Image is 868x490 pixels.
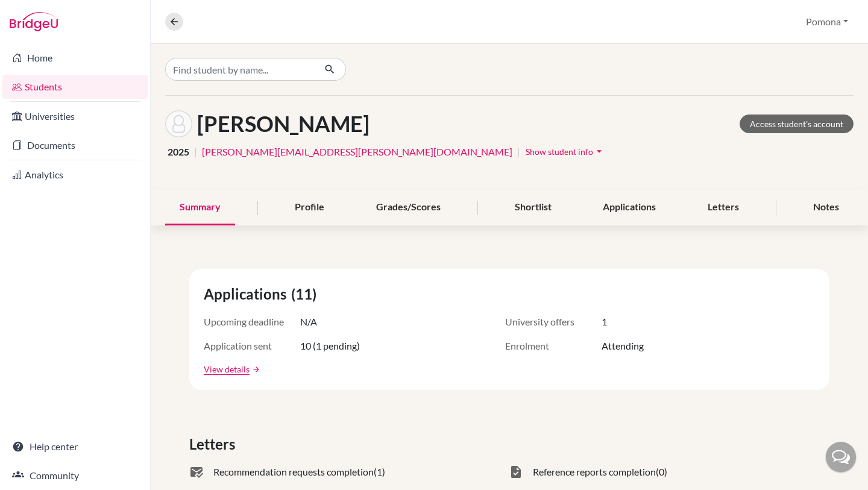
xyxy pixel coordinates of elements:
[505,315,602,329] span: University offers
[509,465,523,479] span: task
[2,104,148,128] a: Universities
[799,190,854,225] div: Notes
[300,315,317,329] span: N/A
[202,145,512,159] a: [PERSON_NAME][EMAIL_ADDRESS][PERSON_NAME][DOMAIN_NAME]
[588,190,670,225] div: Applications
[204,315,300,329] span: Upcoming deadline
[2,463,148,488] a: Community
[800,10,854,33] button: Pomona
[291,283,321,305] span: (11)
[602,339,644,353] span: Attending
[362,190,455,225] div: Grades/Scores
[505,339,602,353] span: Enrolment
[2,46,148,70] a: Home
[204,283,291,305] span: Applications
[204,339,300,353] span: Application sent
[602,315,607,329] span: 1
[2,133,148,157] a: Documents
[165,58,315,81] input: Find student by name...
[194,145,197,159] span: |
[213,465,374,479] span: Recommendation requests completion
[526,146,593,157] span: Show student info
[693,190,753,225] div: Letters
[2,163,148,187] a: Analytics
[374,465,385,479] span: (1)
[2,435,148,459] a: Help center
[280,190,339,225] div: Profile
[2,75,148,99] a: Students
[165,190,235,225] div: Summary
[500,190,566,225] div: Shortlist
[593,145,605,157] i: arrow_drop_down
[656,465,667,479] span: (0)
[197,111,370,137] h1: [PERSON_NAME]
[10,12,58,31] img: Bridge-U
[165,110,192,137] img: Cindy Chan's avatar
[204,363,250,375] a: View details
[189,433,240,455] span: Letters
[168,145,189,159] span: 2025
[189,465,204,479] span: mark_email_read
[525,142,606,161] button: Show student infoarrow_drop_down
[740,115,854,133] a: Access student's account
[533,465,656,479] span: Reference reports completion
[250,365,260,374] a: arrow_forward
[300,339,360,353] span: 10 (1 pending)
[517,145,520,159] span: |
